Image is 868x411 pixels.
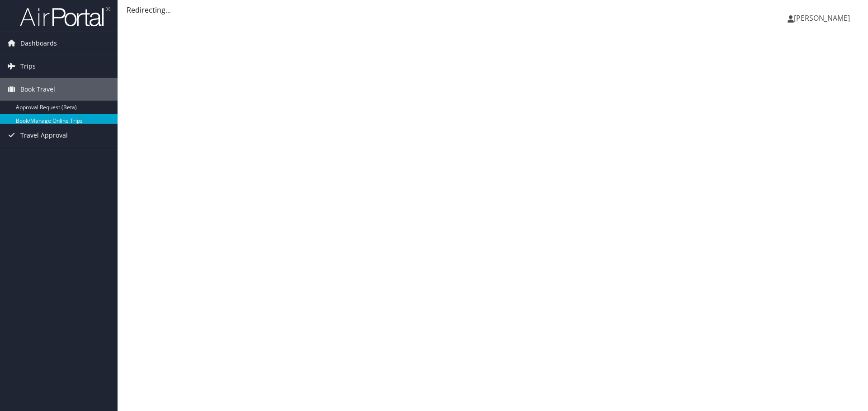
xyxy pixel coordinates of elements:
[20,78,55,101] span: Book Travel
[20,124,68,147] span: Travel Approval
[20,32,57,55] span: Dashboards
[127,5,859,15] div: Redirecting...
[20,6,110,27] img: airportal-logo.png
[794,13,850,23] span: [PERSON_NAME]
[788,5,859,32] a: [PERSON_NAME]
[20,55,36,78] span: Trips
